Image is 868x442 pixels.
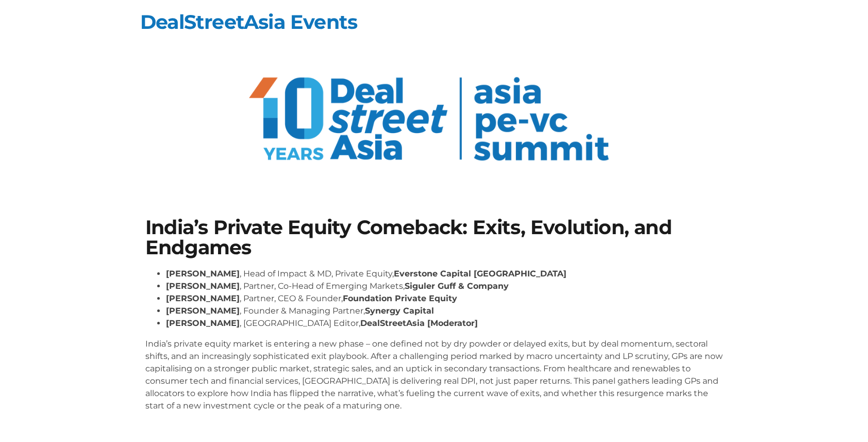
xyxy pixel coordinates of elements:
strong: [PERSON_NAME] [166,269,240,279]
strong: [PERSON_NAME] [166,318,240,328]
strong: [PERSON_NAME] [166,306,240,316]
a: DealStreetAsia Events [140,10,357,34]
h1: India’s Private Equity Comeback: Exits, Evolution, and Endgames [145,218,723,257]
strong: [PERSON_NAME] [166,281,240,291]
strong: Synergy Capital [365,306,434,316]
strong: [PERSON_NAME] [166,293,240,303]
strong: Foundation Private Equity [343,293,457,303]
li: , Head of Impact & MD, Private Equity, [166,268,723,280]
li: , Founder & Managing Partner, [166,305,723,317]
strong: Everstone Capital [GEOGRAPHIC_DATA] [394,269,566,279]
li: , Partner, Co-Head of Emerging Markets, [166,280,723,292]
li: , [GEOGRAPHIC_DATA] Editor, [166,317,723,330]
li: , Partner, CEO & Founder, [166,292,723,305]
p: India’s private equity market is entering a new phase – one defined not by dry powder or delayed ... [145,338,723,412]
strong: Siguler Guff & Company [405,281,509,291]
strong: DealStreetAsia [Moderator] [360,318,478,328]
